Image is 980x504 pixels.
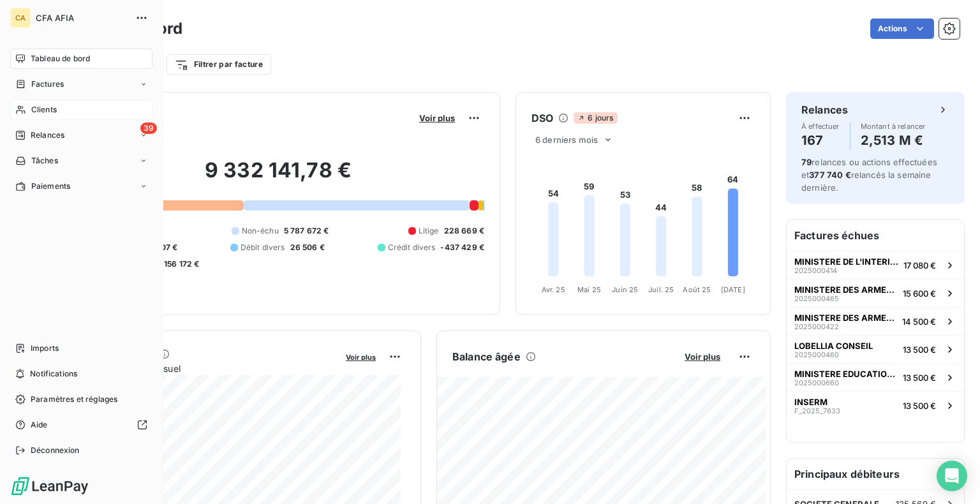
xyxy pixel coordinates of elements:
span: 2025000465 [794,295,839,302]
tspan: Mai 25 [577,285,601,294]
button: Voir plus [681,351,724,362]
span: 2025000660 [794,379,839,387]
tspan: [DATE] [721,285,745,294]
button: Voir plus [342,351,380,362]
span: Non-échu [242,225,279,237]
span: MINISTERE EDUCATION NATIONALE [794,369,898,379]
span: relances ou actions effectuées et relancés la semaine dernière. [801,157,937,193]
span: INSERM [794,397,828,407]
span: MINISTERE DE L'INTERIEUR [794,256,898,267]
span: -437 429 € [440,242,484,253]
h2: 9 332 141,78 € [72,158,484,196]
span: Tâches [31,155,58,167]
button: MINISTERE EDUCATION NATIONALE202500066013 500 € [787,363,964,391]
span: 26 506 € [290,242,325,253]
h6: Principaux débiteurs [787,459,964,489]
span: Aide [31,419,48,431]
span: Voir plus [419,113,455,123]
tspan: Août 25 [683,285,711,294]
span: -156 172 € [160,258,200,270]
span: Notifications [30,368,77,380]
span: Clients [31,104,57,115]
span: Relances [31,130,64,141]
span: Factures [31,78,64,90]
tspan: Avr. 25 [542,285,565,294]
h4: 167 [801,130,840,151]
span: 13 500 € [903,401,936,411]
button: MINISTERE DES ARMEES / CMG202500042214 500 € [787,307,964,335]
span: 39 [140,122,157,134]
span: 6 derniers mois [535,135,598,145]
span: CFA AFIA [36,13,128,23]
span: 13 500 € [903,373,936,383]
span: 17 080 € [903,260,936,271]
span: Paramètres et réglages [31,394,117,405]
span: 14 500 € [902,316,936,327]
span: Montant à relancer [861,122,926,130]
h4: 2,513 M € [861,130,926,151]
button: Actions [870,19,934,39]
span: Paiements [31,181,70,192]
span: MINISTERE DES ARMEES / CMG [794,285,898,295]
span: 2025000422 [794,323,839,330]
span: F_2025_7833 [794,407,840,415]
span: Tableau de bord [31,53,90,64]
span: 377 740 € [809,170,850,180]
tspan: Juin 25 [612,285,638,294]
div: Open Intercom Messenger [937,461,967,491]
div: CA [10,8,31,28]
h6: Balance âgée [452,349,521,364]
span: 79 [801,157,812,167]
span: Crédit divers [388,242,436,253]
span: Déconnexion [31,445,80,456]
span: 2025000414 [794,267,837,274]
button: Voir plus [415,112,459,124]
h6: DSO [531,110,553,126]
button: INSERMF_2025_783313 500 € [787,391,964,419]
span: Litige [419,225,439,237]
button: MINISTERE DE L'INTERIEUR202500041417 080 € [787,251,964,279]
span: À effectuer [801,122,840,130]
h6: Factures échues [787,220,964,251]
button: Filtrer par facture [167,54,271,75]
span: Voir plus [346,353,376,362]
span: 15 600 € [903,288,936,299]
span: 2025000460 [794,351,839,359]
span: 5 787 672 € [284,225,329,237]
a: Aide [10,415,152,435]
span: Chiffre d'affaires mensuel [72,362,337,375]
span: Voir plus [685,352,720,362]
button: MINISTERE DES ARMEES / CMG202500046515 600 € [787,279,964,307]
img: Logo LeanPay [10,476,89,496]
span: MINISTERE DES ARMEES / CMG [794,313,897,323]
span: LOBELLIA CONSEIL [794,341,873,351]
span: 6 jours [574,112,617,124]
span: Débit divers [241,242,285,253]
button: LOBELLIA CONSEIL202500046013 500 € [787,335,964,363]
h6: Relances [801,102,848,117]
span: 228 669 € [444,225,484,237]
tspan: Juil. 25 [648,285,674,294]
span: Imports [31,343,59,354]
span: 13 500 € [903,345,936,355]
